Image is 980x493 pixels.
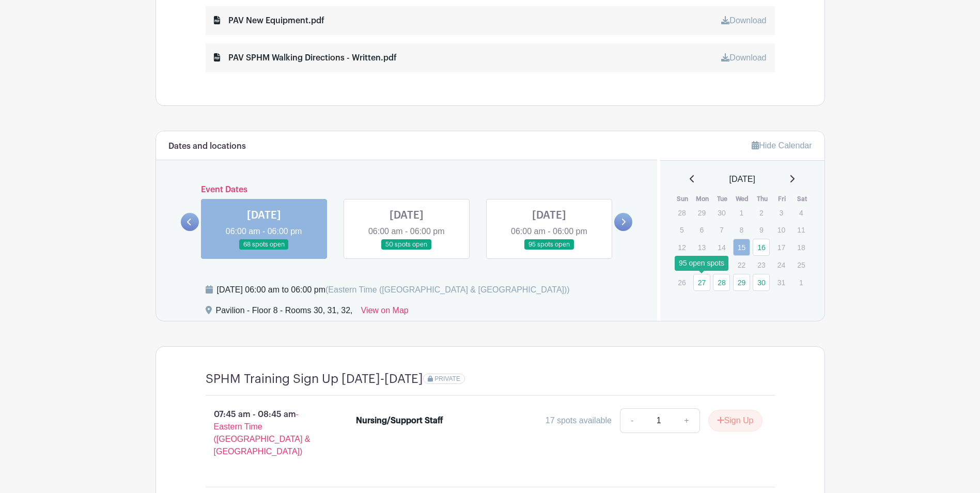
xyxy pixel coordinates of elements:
[773,257,790,273] p: 24
[675,256,728,271] div: 95 open spots
[693,205,710,221] p: 29
[217,284,570,296] div: [DATE] 06:00 am to 06:00 pm
[434,375,460,382] span: PRIVATE
[733,274,750,291] a: 29
[693,222,710,238] p: 6
[546,414,612,427] div: 17 spots available
[713,205,730,221] p: 30
[733,205,750,221] p: 1
[620,408,644,433] a: -
[168,142,246,151] h6: Dates and locations
[693,274,710,291] a: 27
[673,222,690,238] p: 5
[753,239,770,256] a: 16
[325,285,570,294] span: (Eastern Time ([GEOGRAPHIC_DATA] & [GEOGRAPHIC_DATA]))
[733,257,750,273] p: 22
[214,52,397,64] div: PAV SPHM Walking Directions - Written.pdf
[753,274,770,291] a: 30
[773,222,790,238] p: 10
[773,239,790,255] p: 17
[733,194,753,204] th: Wed
[674,408,699,433] a: +
[713,274,730,291] a: 28
[206,372,423,387] h4: SPHM Training Sign Up [DATE]-[DATE]
[356,414,443,427] div: Nursing/Support Staff
[733,222,750,238] p: 8
[792,194,812,204] th: Sat
[361,304,409,321] a: View on Map
[753,222,770,238] p: 9
[753,205,770,221] p: 2
[752,141,812,150] a: Hide Calendar
[673,205,690,221] p: 28
[216,304,353,321] div: Pavilion - Floor 8 - Rooms 30, 31, 32,
[733,239,750,256] a: 15
[673,274,690,290] p: 26
[752,194,772,204] th: Thu
[792,257,810,273] p: 25
[753,257,770,273] p: 23
[721,53,766,62] a: Download
[693,239,710,255] p: 13
[673,257,690,273] p: 19
[792,274,810,290] p: 1
[773,274,790,290] p: 31
[729,173,755,186] span: [DATE]
[712,194,733,204] th: Tue
[721,16,766,25] a: Download
[673,239,690,255] p: 12
[214,14,324,27] div: PAV New Equipment.pdf
[792,222,810,238] p: 11
[772,194,792,204] th: Fri
[199,185,615,195] h6: Event Dates
[189,404,340,462] p: 07:45 am - 08:45 am
[713,239,730,255] p: 14
[792,205,810,221] p: 4
[708,410,763,432] button: Sign Up
[693,194,713,204] th: Mon
[713,222,730,238] p: 7
[673,194,693,204] th: Sun
[773,205,790,221] p: 3
[792,239,810,255] p: 18
[214,410,310,456] span: - Eastern Time ([GEOGRAPHIC_DATA] & [GEOGRAPHIC_DATA])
